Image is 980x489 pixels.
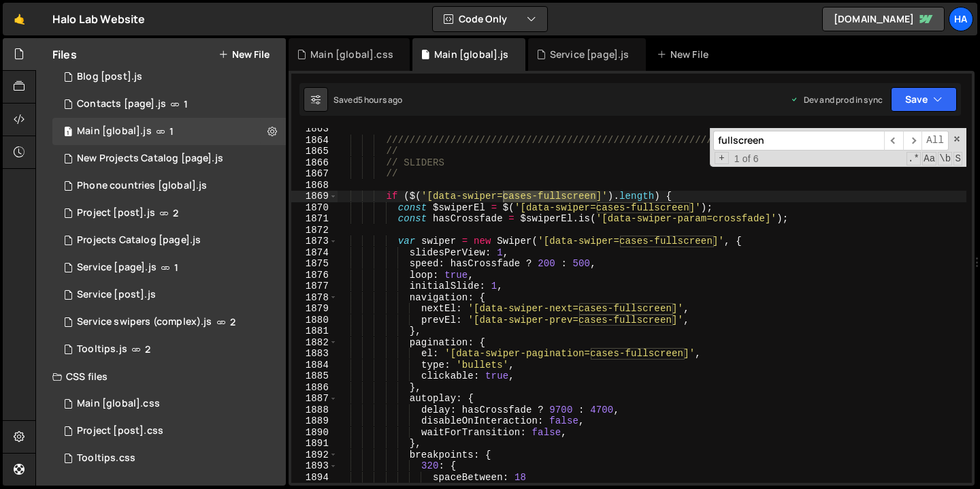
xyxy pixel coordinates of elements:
[77,398,160,410] div: Main [global].css
[291,460,338,472] div: 1893
[291,191,338,202] div: 1869
[949,7,973,31] a: Ha
[77,180,207,192] div: Phone countries [global].js
[291,258,338,270] div: 1875
[52,336,286,363] div: 826/18329.js
[891,87,957,112] button: Save
[291,337,338,349] div: 1882
[729,153,764,165] span: 1 of 6
[52,445,286,472] div: 826/18335.css
[291,123,338,135] div: 1863
[77,262,157,274] div: Service [page].js
[291,247,338,259] div: 1874
[333,94,403,106] div: Saved
[953,152,962,165] span: Search In Selection
[174,262,178,273] span: 1
[433,7,547,31] button: Code Only
[218,49,269,60] button: New File
[52,227,286,254] div: 826/10093.js
[822,7,945,31] a: [DOMAIN_NAME]
[657,48,714,61] div: New File
[36,363,286,390] div: CSS files
[906,152,921,165] span: RegExp Search
[145,344,150,355] span: 2
[291,270,338,281] div: 1876
[52,118,286,145] div: 826/1521.js
[291,281,338,292] div: 1877
[713,131,884,151] input: Search for
[52,390,286,417] div: 826/3053.css
[77,125,152,138] div: Main [global].js
[291,180,338,191] div: 1868
[291,326,338,337] div: 1881
[550,48,630,61] div: Service [page].js
[291,146,338,157] div: 1865
[52,63,286,91] div: 826/3363.js
[291,415,338,427] div: 1889
[52,200,286,227] div: 826/8916.js
[77,316,212,328] div: Service swipers (complex).js
[291,292,338,304] div: 1878
[291,360,338,371] div: 1884
[77,153,223,165] div: New Projects Catalog [page].js
[77,234,201,247] div: Projects Catalog [page].js
[77,98,166,110] div: Contacts [page].js
[52,11,146,27] div: Halo Lab Website
[52,145,286,172] div: 826/45771.js
[77,425,163,437] div: Project [post].css
[884,131,903,151] span: ​
[358,94,403,106] div: 5 hours ago
[3,3,36,35] a: 🤙
[169,126,174,137] span: 1
[291,438,338,449] div: 1891
[291,348,338,360] div: 1883
[77,207,155,219] div: Project [post].js
[64,127,72,138] span: 1
[922,152,936,165] span: CaseSensitive Search
[715,152,729,165] span: Toggle Replace mode
[291,315,338,326] div: 1880
[291,157,338,169] div: 1866
[230,317,235,328] span: 2
[291,135,338,146] div: 1864
[434,48,509,61] div: Main [global].js
[921,131,949,151] span: Alt-Enter
[291,449,338,461] div: 1892
[52,417,286,445] div: 826/9226.css
[77,289,156,301] div: Service [post].js
[184,99,188,110] span: 1
[291,168,338,180] div: 1867
[310,48,393,61] div: Main [global].css
[938,152,952,165] span: Whole Word Search
[52,47,77,62] h2: Files
[291,303,338,315] div: 1879
[291,382,338,394] div: 1886
[903,131,922,151] span: ​
[291,213,338,225] div: 1871
[77,343,127,356] div: Tooltips.js
[291,202,338,214] div: 1870
[52,254,286,281] div: 826/10500.js
[291,236,338,247] div: 1873
[291,393,338,405] div: 1887
[52,309,286,336] div: 826/8793.js
[291,472,338,484] div: 1894
[291,225,338,236] div: 1872
[291,427,338,439] div: 1890
[173,208,178,219] span: 2
[77,71,142,83] div: Blog [post].js
[790,94,883,106] div: Dev and prod in sync
[291,405,338,416] div: 1888
[77,452,135,464] div: Tooltips.css
[291,370,338,382] div: 1885
[52,281,286,309] div: 826/7934.js
[52,172,286,200] div: 826/24828.js
[52,91,286,118] div: 826/1551.js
